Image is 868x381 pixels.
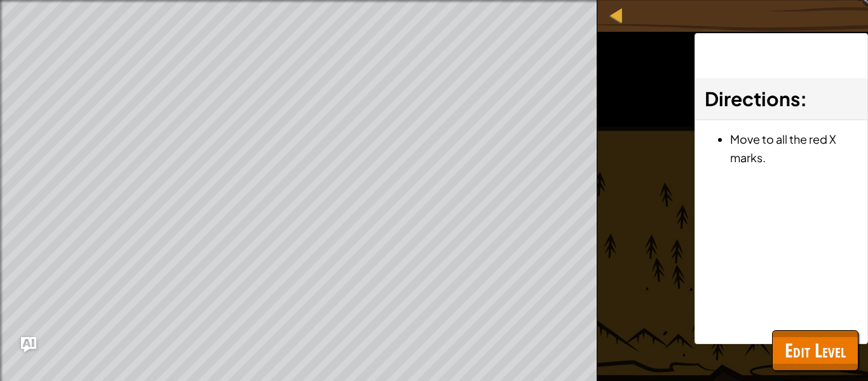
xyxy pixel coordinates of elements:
[772,330,858,371] button: Edit Level
[730,130,858,167] li: Move to all the red X marks.
[705,87,800,111] span: Directions
[705,85,858,113] h3: :
[21,337,36,352] button: Ask AI
[785,337,846,363] span: Edit Level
